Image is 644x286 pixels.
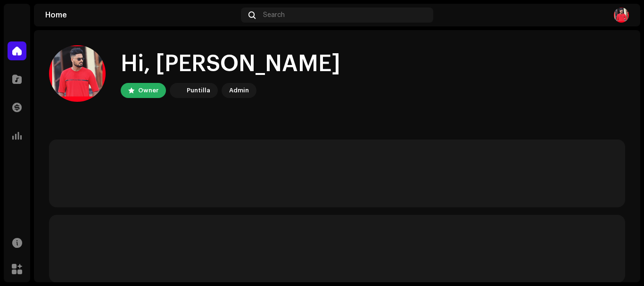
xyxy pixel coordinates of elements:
div: Owner [138,85,158,96]
div: Puntilla [187,85,210,96]
img: 48a4f05e-1126-4928-a648-f5485a82562a [49,45,106,102]
span: Search [263,11,285,19]
div: Home [45,11,237,19]
div: Hi, [PERSON_NAME] [121,49,340,79]
img: 48a4f05e-1126-4928-a648-f5485a82562a [614,8,629,23]
div: Admin [229,85,249,96]
img: a6437e74-8c8e-4f74-a1ce-131745af0155 [172,85,183,96]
